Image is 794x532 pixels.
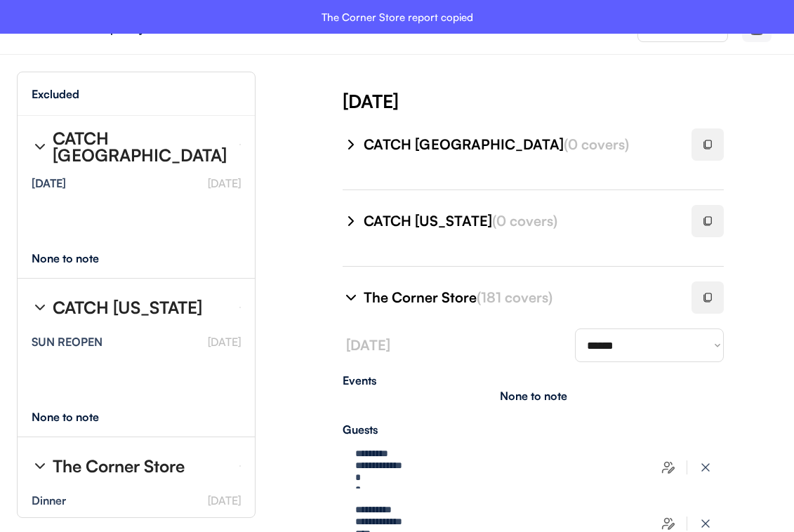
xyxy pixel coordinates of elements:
font: (0 covers) [564,135,629,153]
img: chevron-right%20%281%29.svg [32,138,48,155]
div: [DATE] [32,178,66,189]
img: chevron-right%20%281%29.svg [343,213,359,230]
div: None to note [32,253,125,264]
div: None to note [32,411,125,423]
font: [DATE] [346,336,390,354]
div: Events [343,375,724,386]
div: CATCH [GEOGRAPHIC_DATA] [364,135,675,154]
img: chevron-right%20%281%29.svg [32,299,48,316]
img: chevron-right%20%281%29.svg [32,458,48,474]
div: CATCH [US_STATE] [53,299,202,316]
div: Guests [343,424,724,435]
img: x-close%20%283%29.svg [699,517,713,531]
img: users-edit.svg [661,517,675,531]
img: chevron-right%20%281%29.svg [343,289,359,306]
font: (0 covers) [492,212,557,230]
div: SUN REOPEN [32,336,102,347]
div: Excluded [32,88,79,100]
img: chevron-right%20%281%29.svg [343,136,359,153]
div: The Corner Store [53,458,185,474]
div: [DATE] [343,88,794,114]
font: [DATE] [208,176,241,190]
font: [DATE] [208,335,241,349]
font: [DATE] [208,493,241,507]
img: users-edit.svg [661,460,675,474]
div: The Corner Store [364,288,675,307]
div: CATCH [US_STATE] [364,211,675,231]
font: (181 covers) [477,288,553,306]
div: Dinner [32,495,66,506]
div: CATCH [GEOGRAPHIC_DATA] [53,130,228,164]
div: None to note [500,390,567,401]
img: x-close%20%283%29.svg [699,460,713,474]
